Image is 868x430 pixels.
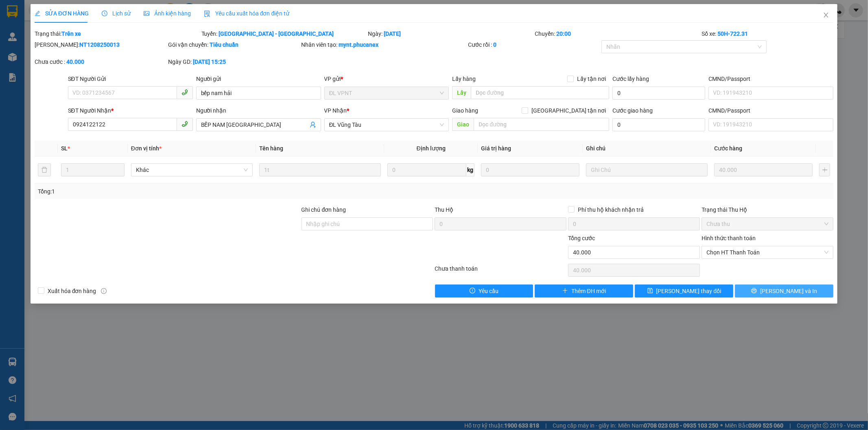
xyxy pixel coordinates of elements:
[131,145,162,152] span: Đơn vị tính
[168,57,300,66] div: Ngày GD:
[144,10,191,17] span: Ảnh kiện hàng
[612,76,649,82] label: Cước lấy hàng
[612,107,653,114] label: Cước giao hàng
[528,106,609,115] span: [GEOGRAPHIC_DATA] tận nơi
[34,29,201,38] div: Trạng thái:
[44,287,100,295] span: Xuất hóa đơn hàng
[760,287,817,295] span: [PERSON_NAME] và In
[35,40,166,49] div: [PERSON_NAME]:
[434,264,568,278] div: Chưa thanh toán
[181,89,188,96] span: phone
[417,145,446,152] span: Định lượng
[329,119,444,131] span: ĐL Vũng Tàu
[474,118,609,131] input: Dọc đường
[471,86,609,99] input: Dọc đường
[706,218,829,230] span: Chưa thu
[819,163,830,176] button: plus
[481,163,579,176] input: 0
[35,11,40,16] span: edit
[168,40,300,49] div: Gói vận chuyển:
[751,288,757,294] span: printer
[38,187,335,196] div: Tổng: 1
[452,76,476,82] span: Lấy hàng
[259,145,283,152] span: Tên hàng
[470,288,475,294] span: exclamation-circle
[571,287,606,295] span: Thêm ĐH mới
[702,205,833,214] div: Trạng thái Thu Hộ
[452,107,478,114] span: Giao hàng
[466,163,474,176] span: kg
[556,30,571,37] b: 20:00
[61,145,68,152] span: SL
[204,11,210,17] img: icon
[575,205,647,214] span: Phí thu hộ khách nhận trả
[210,41,238,48] b: Tiêu chuẩn
[68,74,193,83] div: SĐT Người Gửi
[493,41,496,48] b: 0
[329,87,444,99] span: ĐL VPNT
[468,40,600,49] div: Cước rồi :
[384,30,401,37] b: [DATE]
[136,164,248,176] span: Khác
[259,163,381,176] input: VD: Bàn, Ghế
[181,121,188,127] span: phone
[481,145,511,152] span: Giá trị hàng
[568,235,595,241] span: Tổng cước
[193,59,226,65] b: [DATE] 15:25
[101,288,107,294] span: info-circle
[452,118,474,131] span: Giao
[479,287,498,295] span: Yêu cầu
[714,163,813,176] input: 0
[61,30,81,37] b: Trên xe
[708,74,833,83] div: CMND/Passport
[219,30,334,37] b: [GEOGRAPHIC_DATA] - [GEOGRAPHIC_DATA]
[201,29,367,38] div: Tuyến:
[574,74,609,83] span: Lấy tận nơi
[735,284,833,298] button: printer[PERSON_NAME] và In
[302,40,467,49] div: Nhân viên tạo:
[701,29,834,38] div: Số xe:
[815,4,837,27] button: Close
[204,10,290,17] span: Yêu cầu xuất hóa đơn điện tử
[562,288,568,294] span: plus
[656,287,722,295] span: [PERSON_NAME] thay đổi
[102,10,131,17] span: Lịch sử
[823,12,829,18] span: close
[66,59,84,65] b: 40.000
[647,288,653,294] span: save
[102,11,107,16] span: clock-circle
[35,10,89,17] span: SỬA ĐƠN HÀNG
[324,74,449,83] div: VP gửi
[708,106,833,115] div: CMND/Passport
[612,118,705,131] input: Cước giao hàng
[35,57,166,66] div: Chưa cước :
[435,284,533,298] button: exclamation-circleYêu cầu
[302,217,433,230] input: Ghi chú đơn hàng
[534,29,701,38] div: Chuyến:
[79,41,120,48] b: NT1208250013
[367,29,534,38] div: Ngày:
[196,74,321,83] div: Người gửi
[717,30,748,37] b: 50H-722.31
[612,87,705,100] input: Cước lấy hàng
[339,41,379,48] b: mynt.phucanex
[144,11,149,16] span: picture
[196,106,321,115] div: Người nhận
[452,86,471,99] span: Lấy
[38,163,51,176] button: delete
[435,206,453,213] span: Thu Hộ
[714,145,742,152] span: Cước hàng
[302,206,346,213] label: Ghi chú đơn hàng
[535,284,633,298] button: plusThêm ĐH mới
[68,106,193,115] div: SĐT Người Nhận
[635,284,733,298] button: save[PERSON_NAME] thay đổi
[310,122,316,128] span: user-add
[324,107,347,114] span: VP Nhận
[702,235,756,241] label: Hình thức thanh toán
[583,141,711,156] th: Ghi chú
[586,163,708,176] input: Ghi Chú
[706,246,829,258] span: Chọn HT Thanh Toán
